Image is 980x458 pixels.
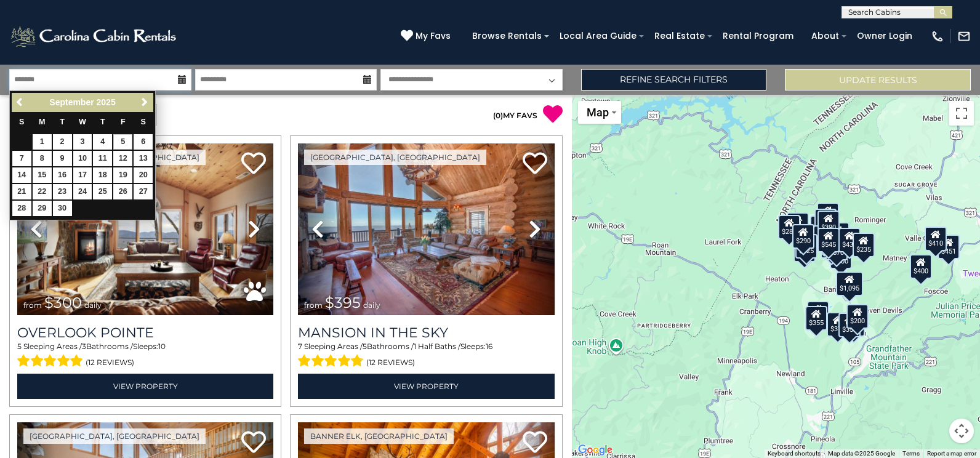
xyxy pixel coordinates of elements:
[93,134,112,150] a: 4
[938,235,960,259] div: $451
[298,342,302,351] span: 7
[836,271,863,296] div: $1,095
[33,167,52,183] a: 15
[93,167,112,183] a: 18
[575,442,616,458] a: Open this area in Google Maps (opens a new window)
[33,134,52,150] a: 1
[13,95,28,110] a: Previous
[363,300,380,310] span: daily
[298,374,554,399] a: View Property
[853,233,875,257] div: $235
[73,151,92,166] a: 10
[817,203,839,227] div: $325
[158,342,166,351] span: 10
[33,184,52,199] a: 22
[60,118,65,126] span: Tuesday
[17,324,273,341] a: Overlook Pointe
[818,211,840,235] div: $390
[416,30,451,42] span: My Favs
[93,151,112,166] a: 11
[493,111,537,120] a: (0)MY FAVS
[12,151,31,166] a: 7
[113,151,132,166] a: 12
[49,97,94,107] span: September
[9,24,180,49] img: White-1-2.png
[12,184,31,199] a: 21
[113,134,132,150] a: 5
[113,184,132,199] a: 26
[84,300,102,310] span: daily
[949,101,974,126] button: Toggle fullscreen view
[298,143,554,315] img: thumbnail_163263808.jpeg
[93,184,112,199] a: 25
[298,341,554,371] div: Sleeping Areas / Bathrooms / Sleeps:
[23,428,206,444] a: [GEOGRAPHIC_DATA], [GEOGRAPHIC_DATA]
[137,95,152,110] a: Next
[86,355,134,371] span: (12 reviews)
[808,301,830,326] div: $225
[113,167,132,183] a: 19
[523,151,547,177] a: Add to favorites
[851,26,918,46] a: Owner Login
[134,184,153,199] a: 27
[12,167,31,183] a: 14
[53,201,72,216] a: 30
[53,184,72,199] a: 23
[805,26,845,46] a: About
[33,201,52,216] a: 29
[121,118,126,126] span: Friday
[17,143,273,315] img: thumbnail_163477009.jpeg
[957,30,971,43] img: mail-regular-white.png
[44,294,82,311] span: $300
[79,118,86,126] span: Wednesday
[82,342,86,351] span: 3
[241,430,266,456] a: Add to favorites
[73,184,92,199] a: 24
[805,306,827,331] div: $355
[33,151,52,166] a: 8
[828,450,895,457] span: Map data ©2025 Google
[304,150,486,165] a: [GEOGRAPHIC_DATA], [GEOGRAPHIC_DATA]
[140,97,150,107] span: Next
[778,215,800,239] div: $285
[304,428,454,444] a: Banner Elk, [GEOGRAPHIC_DATA]
[949,419,974,443] button: Map camera controls
[241,151,266,177] a: Add to favorites
[53,134,72,150] a: 2
[39,118,46,126] span: Monday
[792,224,814,249] div: $290
[838,228,861,252] div: $430
[23,300,42,310] span: from
[846,304,869,329] div: $200
[493,111,503,120] span: ( )
[53,151,72,166] a: 9
[787,212,809,237] div: $720
[304,300,323,310] span: from
[466,26,548,46] a: Browse Rentals
[17,374,273,399] a: View Property
[648,26,711,46] a: Real Estate
[839,313,861,337] div: $350
[810,215,832,240] div: $425
[523,430,547,456] a: Add to favorites
[19,118,24,126] span: Sunday
[931,30,944,43] img: phone-regular-white.png
[587,106,609,119] span: Map
[73,167,92,183] a: 17
[581,69,767,90] a: Refine Search Filters
[325,294,361,311] span: $395
[401,30,454,43] a: My Favs
[768,449,821,458] button: Keyboard shortcuts
[553,26,643,46] a: Local Area Guide
[486,342,492,351] span: 16
[73,134,92,150] a: 3
[793,238,816,262] div: $650
[298,324,554,341] a: Mansion In The Sky
[814,209,837,233] div: $310
[134,151,153,166] a: 13
[925,227,947,251] div: $410
[134,167,153,183] a: 20
[366,355,415,371] span: (12 reviews)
